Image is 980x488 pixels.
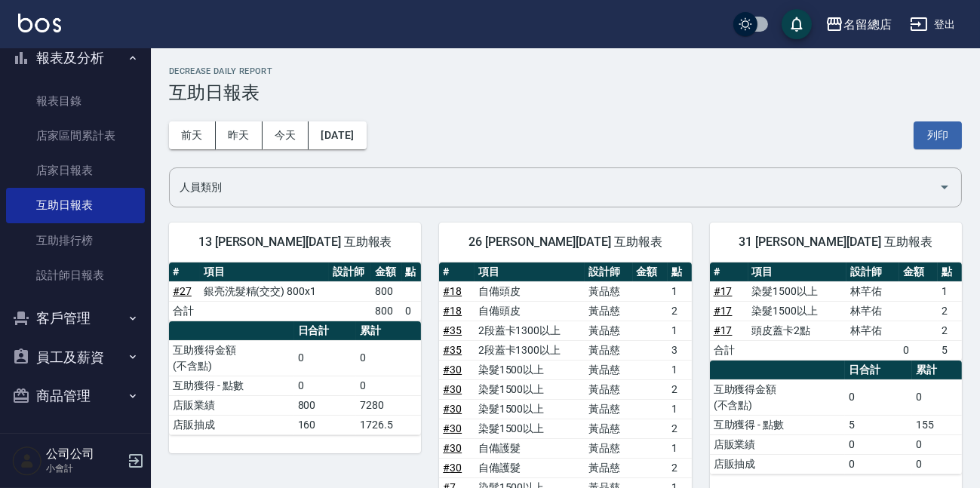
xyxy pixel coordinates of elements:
[846,281,899,301] td: 林芊佑
[748,262,847,282] th: 項目
[714,324,733,336] a: #17
[12,446,42,476] img: Person
[6,118,145,153] a: 店家區間累計表
[475,262,585,282] th: 項目
[6,376,145,416] button: 商品管理
[585,419,632,438] td: 黃品慈
[710,262,962,361] table: a dense table
[846,301,899,321] td: 林芊佑
[475,458,585,477] td: 自備護髮
[294,340,357,376] td: 0
[6,38,145,78] button: 報表及分析
[294,321,357,341] th: 日合計
[710,415,845,434] td: 互助獲得 - 點數
[371,301,402,321] td: 800
[714,285,733,297] a: #17
[443,422,462,434] a: #30
[845,434,913,454] td: 0
[932,175,957,199] button: Open
[169,415,294,434] td: 店販抽成
[356,340,421,376] td: 0
[710,454,845,474] td: 店販抽成
[819,9,898,40] button: 名留總店
[748,281,847,301] td: 染髮1500以上
[356,376,421,395] td: 0
[443,462,462,474] a: #30
[633,262,668,282] th: 金額
[443,403,462,415] a: #30
[356,415,421,434] td: 1726.5
[443,344,462,356] a: #35
[710,262,748,282] th: #
[356,395,421,415] td: 7280
[912,379,962,415] td: 0
[263,121,309,149] button: 今天
[782,9,812,39] button: save
[46,462,123,475] p: 小會計
[294,395,357,415] td: 800
[475,379,585,399] td: 染髮1500以上
[169,395,294,415] td: 店販業績
[904,11,962,38] button: 登出
[668,321,692,340] td: 1
[914,121,962,149] button: 列印
[585,262,632,282] th: 設計師
[748,321,847,340] td: 頭皮蓋卡2點
[668,438,692,458] td: 1
[6,338,145,377] button: 員工及薪資
[200,262,329,282] th: 項目
[585,340,632,360] td: 黃品慈
[668,340,692,360] td: 3
[938,301,962,321] td: 2
[585,281,632,301] td: 黃品慈
[402,262,422,282] th: 點
[402,301,422,321] td: 0
[846,321,899,340] td: 林芊佑
[475,438,585,458] td: 自備護髮
[294,415,357,434] td: 160
[846,262,899,282] th: 設計師
[714,305,733,317] a: #17
[728,235,944,250] span: 31 [PERSON_NAME][DATE] 互助報表
[475,340,585,360] td: 2段蓋卡1300以上
[169,340,294,376] td: 互助獲得金額 (不含點)
[475,281,585,301] td: 自備頭皮
[585,301,632,321] td: 黃品慈
[938,262,962,282] th: 點
[585,321,632,340] td: 黃品慈
[843,15,892,34] div: 名留總店
[6,188,145,223] a: 互助日報表
[668,301,692,321] td: 2
[668,379,692,399] td: 2
[668,419,692,438] td: 2
[46,447,123,462] h5: 公司公司
[748,301,847,321] td: 染髮1500以上
[169,262,200,282] th: #
[371,281,402,301] td: 800
[585,360,632,379] td: 黃品慈
[187,235,403,250] span: 13 [PERSON_NAME][DATE] 互助報表
[475,301,585,321] td: 自備頭皮
[6,84,145,118] a: 報表目錄
[457,235,673,250] span: 26 [PERSON_NAME][DATE] 互助報表
[899,340,938,360] td: 0
[710,361,962,474] table: a dense table
[169,82,962,103] h3: 互助日報表
[938,340,962,360] td: 5
[329,262,371,282] th: 設計師
[475,321,585,340] td: 2段蓋卡1300以上
[169,121,216,149] button: 前天
[216,121,263,149] button: 昨天
[912,434,962,454] td: 0
[173,285,192,297] a: #27
[200,281,329,301] td: 銀亮洗髮精(交交) 800x1
[938,281,962,301] td: 1
[710,379,845,415] td: 互助獲得金額 (不含點)
[710,340,748,360] td: 合計
[443,324,462,336] a: #35
[6,258,145,293] a: 設計師日報表
[710,434,845,454] td: 店販業績
[371,262,402,282] th: 金額
[475,360,585,379] td: 染髮1500以上
[845,415,913,434] td: 5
